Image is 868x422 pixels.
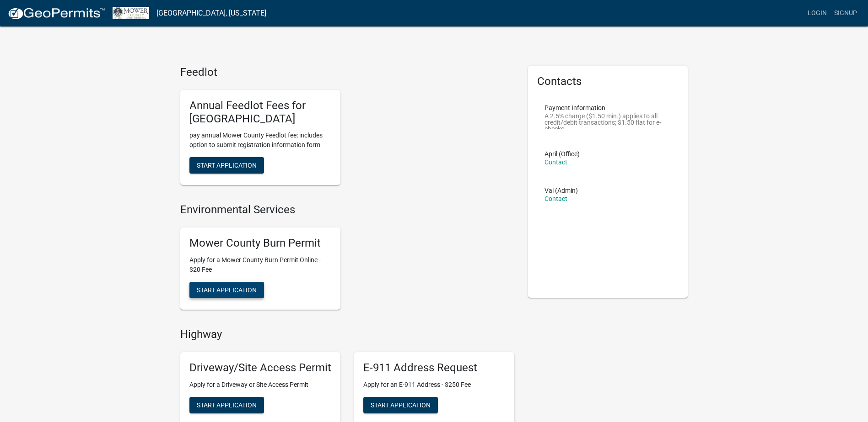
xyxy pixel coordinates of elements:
[804,5,830,22] a: Login
[189,237,331,250] h5: Mower County Burn Permit
[180,328,514,341] h4: Highway
[537,75,679,88] h5: Contacts
[371,401,431,408] span: Start Application
[189,131,331,150] p: pay annual Mower County Feedlot fee; includes option to submit registration information form
[545,158,567,166] a: Contact
[189,157,264,174] button: Start Application
[197,286,257,293] span: Start Application
[197,162,257,169] span: Start Application
[180,66,514,79] h4: Feedlot
[545,113,672,129] p: A 2.5% charge ($1.50 min.) applies to all credit/debit transactions; $1.50 flat for e-checks
[545,195,567,202] a: Contact
[156,5,266,21] a: [GEOGRAPHIC_DATA], [US_STATE]
[830,5,861,22] a: Signup
[180,203,514,216] h4: Environmental Services
[545,105,672,111] p: Payment Information
[363,380,505,390] p: Apply for an E-911 Address - $250 Fee
[189,380,331,390] p: Apply for a Driveway or Site Access Permit
[197,401,257,408] span: Start Application
[363,397,438,413] button: Start Application
[363,361,505,375] h5: E-911 Address Request
[189,99,331,126] h5: Annual Feedlot Fees for [GEOGRAPHIC_DATA]
[545,151,580,157] p: April (Office)
[545,187,578,194] p: Val (Admin)
[189,282,264,298] button: Start Application
[189,361,331,375] h5: Driveway/Site Access Permit
[113,7,149,19] img: Mower County, Minnesota
[189,397,264,413] button: Start Application
[189,255,331,274] p: Apply for a Mower County Burn Permit Online - $20 Fee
